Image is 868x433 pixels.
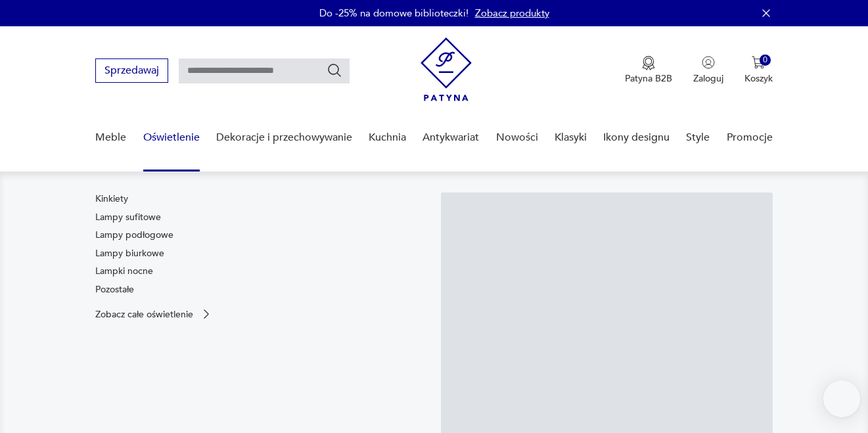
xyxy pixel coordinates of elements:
[421,37,472,101] img: Patyna - sklep z meblami i dekoracjami vintage
[475,7,549,20] a: Zobacz produkty
[423,112,479,163] a: Antykwariat
[95,247,164,260] a: Lampy biurkowe
[319,7,468,20] p: Do -25% na domowe biblioteczki!
[555,112,587,163] a: Klasyki
[95,211,161,224] a: Lampy sufitowe
[752,56,765,69] img: Ikona koszyka
[496,112,538,163] a: Nowości
[95,229,173,242] a: Lampy podłogowe
[95,67,168,76] a: Sprzedawaj
[95,283,134,296] a: Pozostałe
[727,112,773,163] a: Promocje
[744,72,773,85] p: Koszyk
[95,310,193,319] p: Zobacz całe oświetlenie
[95,193,128,206] a: Kinkiety
[327,62,342,78] button: Szukaj
[95,112,126,163] a: Meble
[625,56,672,85] button: Patyna B2B
[625,72,672,85] p: Patyna B2B
[693,72,723,85] p: Zaloguj
[95,265,153,278] a: Lampki nocne
[744,56,773,85] button: 0Koszyk
[686,112,710,163] a: Style
[625,56,672,85] a: Ikona medaluPatyna B2B
[760,55,771,66] div: 0
[603,112,670,163] a: Ikony designu
[369,112,406,163] a: Kuchnia
[95,308,213,321] a: Zobacz całe oświetlenie
[143,112,200,163] a: Oświetlenie
[95,58,168,83] button: Sprzedawaj
[823,380,860,417] iframe: Smartsupp widget button
[693,56,723,85] button: Zaloguj
[702,56,715,69] img: Ikonka użytkownika
[642,56,655,70] img: Ikona medalu
[216,112,352,163] a: Dekoracje i przechowywanie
